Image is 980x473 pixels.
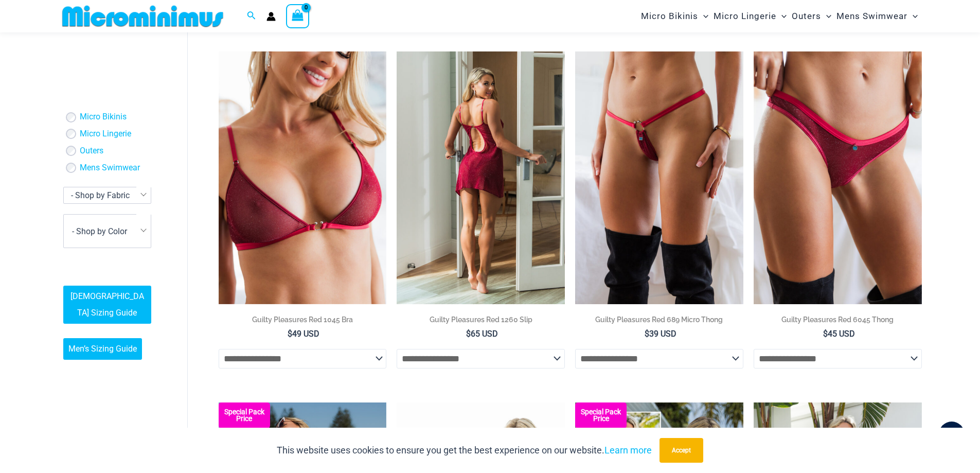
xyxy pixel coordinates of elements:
[575,51,743,304] a: Guilty Pleasures Red 689 Micro 01Guilty Pleasures Red 689 Micro 02Guilty Pleasures Red 689 Micro 02
[754,314,922,325] h2: Guilty Pleasures Red 6045 Thong
[63,187,151,204] span: - Shop by Fabric
[698,3,708,29] span: Menu Toggle
[397,314,565,325] h2: Guilty Pleasures Red 1260 Slip
[288,329,319,339] bdi: 49 USD
[397,51,565,304] a: Guilty Pleasures Red 1260 Slip 01Guilty Pleasures Red 1260 Slip 02Guilty Pleasures Red 1260 Slip 02
[63,286,151,324] a: [DEMOGRAPHIC_DATA] Sizing Guide
[645,329,649,339] span: $
[277,443,652,458] p: This website uses cookies to ensure you get the best experience on our website.
[219,314,387,325] h2: Guilty Pleasures Red 1045 Bra
[711,3,789,29] a: Micro LingerieMenu ToggleMenu Toggle
[63,215,151,249] span: - Shop by Color
[575,314,743,325] h2: Guilty Pleasures Red 689 Micro Thong
[80,146,103,156] a: Outers
[637,2,922,31] nav: Site Navigation
[466,329,498,339] bdi: 65 USD
[823,329,855,339] bdi: 45 USD
[63,338,142,360] a: Men’s Sizing Guide
[754,51,922,304] a: Guilty Pleasures Red 6045 Thong 01Guilty Pleasures Red 6045 Thong 02Guilty Pleasures Red 6045 Tho...
[638,3,711,29] a: Micro BikinisMenu ToggleMenu Toggle
[219,314,387,328] a: Guilty Pleasures Red 1045 Bra
[792,3,821,29] span: Outers
[80,112,127,123] a: Micro Bikinis
[604,445,652,456] a: Learn more
[247,10,256,23] a: Search icon link
[575,314,743,328] a: Guilty Pleasures Red 689 Micro Thong
[80,129,131,139] a: Micro Lingerie
[789,3,834,29] a: OutersMenu ToggleMenu Toggle
[72,226,127,236] span: - Shop by Color
[754,51,922,304] img: Guilty Pleasures Red 6045 Thong 01
[397,314,565,328] a: Guilty Pleasures Red 1260 Slip
[660,438,703,463] button: Accept
[641,3,698,29] span: Micro Bikinis
[645,329,676,339] bdi: 39 USD
[575,51,743,304] img: Guilty Pleasures Red 689 Micro 01
[821,3,831,29] span: Menu Toggle
[286,4,310,28] a: View Shopping Cart, empty
[836,3,907,29] span: Mens Swimwear
[64,187,151,203] span: - Shop by Fabric
[714,3,776,29] span: Micro Lingerie
[397,51,565,304] img: Guilty Pleasures Red 1260 Slip 02
[219,409,270,422] b: Special Pack Price
[907,3,918,29] span: Menu Toggle
[834,3,920,29] a: Mens SwimwearMenu ToggleMenu Toggle
[71,190,130,200] span: - Shop by Fabric
[754,314,922,328] a: Guilty Pleasures Red 6045 Thong
[575,409,627,422] b: Special Pack Price
[219,51,387,304] img: Guilty Pleasures Red 1045 Bra 01
[466,329,471,339] span: $
[776,3,787,29] span: Menu Toggle
[58,5,227,28] img: MM SHOP LOGO FLAT
[266,12,276,21] a: Account icon link
[219,51,387,304] a: Guilty Pleasures Red 1045 Bra 01Guilty Pleasures Red 1045 Bra 02Guilty Pleasures Red 1045 Bra 02
[823,329,828,339] span: $
[80,163,140,173] a: Mens Swimwear
[64,215,151,248] span: - Shop by Color
[288,329,292,339] span: $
